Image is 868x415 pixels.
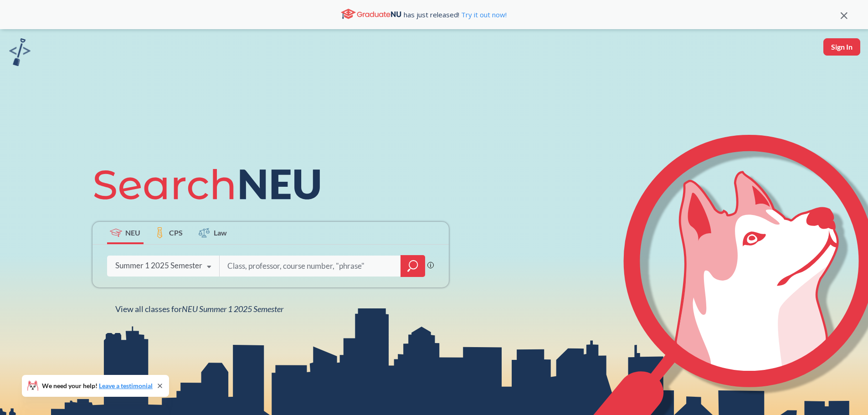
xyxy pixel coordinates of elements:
[115,261,202,271] div: Summer 1 2025 Semester
[459,10,507,19] a: Try it out now!
[407,260,418,272] svg: magnifying glass
[401,255,425,277] div: magnifying glass
[115,304,283,314] span: View all classes for
[9,38,31,69] a: sandbox logo
[9,38,31,66] img: sandbox logo
[823,38,860,56] button: Sign In
[42,383,153,389] span: We need your help!
[99,382,153,389] a: Leave a testimonial
[226,256,394,276] input: Class, professor, course number, "phrase"
[125,227,140,238] span: NEU
[214,227,227,238] span: Law
[404,10,507,20] span: has just released!
[182,304,283,314] span: NEU Summer 1 2025 Semester
[169,227,183,238] span: CPS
